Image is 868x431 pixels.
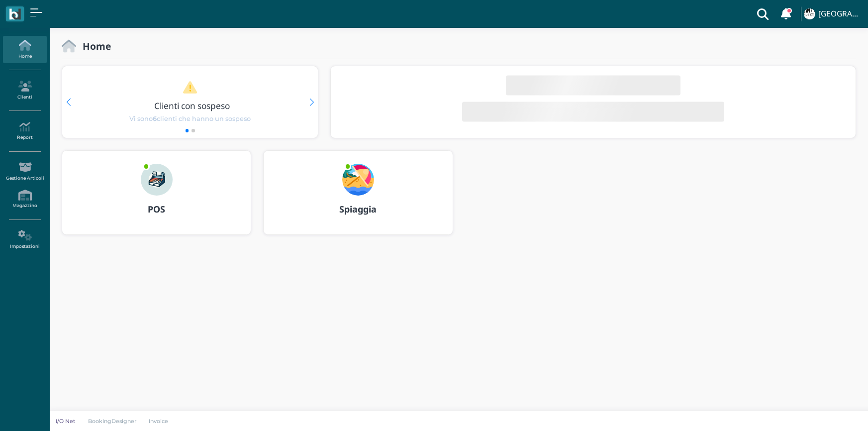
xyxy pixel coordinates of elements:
[3,158,46,185] a: Gestione Articoli
[263,150,453,247] a: ... Spiaggia
[76,41,111,51] h2: Home
[342,164,374,196] img: ...
[818,10,862,18] h4: [GEOGRAPHIC_DATA]
[802,2,862,26] a: ... [GEOGRAPHIC_DATA]
[148,203,165,215] b: POS
[141,164,173,196] img: ...
[3,36,46,63] a: Home
[3,186,46,213] a: Magazzino
[3,117,46,145] a: Report
[83,101,301,110] h3: Clienti con sospeso
[62,66,318,138] div: 1 / 2
[804,8,815,19] img: ...
[129,114,251,123] span: Vi sono clienti che hanno un sospeso
[9,8,20,20] img: logo
[339,203,377,215] b: Spiaggia
[66,99,71,106] div: Previous slide
[62,150,251,247] a: ... POS
[3,226,46,253] a: Impostazioni
[81,81,299,123] a: Clienti con sospeso Vi sono6clienti che hanno un sospeso
[797,400,860,423] iframe: Help widget launcher
[3,77,46,104] a: Clienti
[153,115,157,122] b: 6
[309,99,314,106] div: Next slide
